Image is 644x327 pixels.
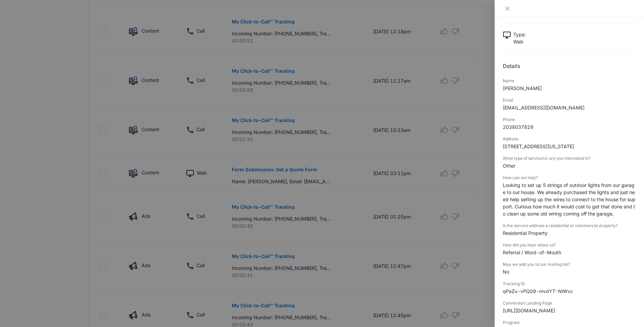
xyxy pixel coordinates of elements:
p: Type : [513,31,526,38]
div: Conversion Landing Page [503,300,636,306]
div: How did you hear about us? [503,242,636,248]
div: Email [503,97,636,103]
div: Program [503,320,636,326]
div: Is the service address a residential or commercial property? [503,223,636,229]
span: [URL][DOMAIN_NAME] [503,308,555,313]
span: [EMAIL_ADDRESS][DOMAIN_NAME] [503,105,585,110]
span: qPaZu-vPQ09-mvdYT-NlWvc [503,288,573,294]
span: Looking to set up 5 strings of outdoor lights from our garage to our house. We already purchased ... [503,182,636,217]
div: Phone [503,117,636,123]
div: May we add you to our mailing list? [503,261,636,268]
div: Tracking ID [503,281,636,287]
div: What type of service(s) are you interested in? [503,155,636,161]
h2: Details [503,62,636,70]
div: How can we help? [503,175,636,181]
span: No [503,269,509,275]
span: [STREET_ADDRESS][US_STATE] [503,143,574,149]
span: Referral / Word-of-Mouth [503,249,561,255]
button: Close [503,5,512,12]
span: Residential Property [503,230,548,236]
span: Other [503,163,515,169]
span: close [505,6,510,11]
span: 2038037829 [503,124,533,130]
div: Address [503,136,636,142]
div: Name [503,78,636,84]
span: [PERSON_NAME] [503,85,542,91]
p: Web [513,38,526,45]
